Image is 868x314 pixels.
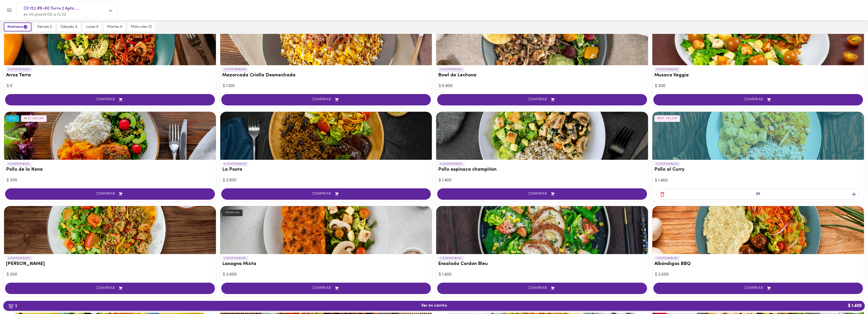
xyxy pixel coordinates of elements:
p: 2 DISPONIBLES [438,67,464,72]
iframe: Messagebird Livechat Widget [839,285,863,309]
span: COMPRAR [660,98,857,102]
p: 1 DISPONIBLES [438,256,464,261]
button: 1Ver mi carrito$ 1.400 [3,301,865,311]
button: mañana [4,23,31,31]
h3: Lasagna Mixta [222,261,430,267]
div: PREMIUM [222,210,243,216]
h3: Mazorcada Criolla Desmechada [222,73,430,78]
span: COMPRAR [228,98,425,102]
h3: Bowl de Lechona [438,73,646,78]
button: COMPRAR [437,283,647,294]
div: $ 300 [655,83,862,89]
p: 4 DISPONIBLES [438,162,465,166]
h3: Musaca Veggie [654,73,862,78]
div: Pollo espinaca champiñón [436,112,648,160]
h3: Pollo al Curry [654,167,862,172]
div: NEW [6,115,19,122]
span: martes 9 [107,25,122,29]
button: Menu [3,4,15,16]
span: COMPRAR [11,98,209,102]
div: BEST SELLER [21,115,47,122]
span: COMPRAR [444,98,641,102]
h3: La Posta [222,167,430,172]
span: COMPRAR [228,192,425,196]
h3: Albóndigas BBQ [654,261,862,267]
div: Bowl de Lechona [436,17,648,65]
div: Ensalada Cordon Bleu [436,206,648,254]
div: Albóndigas BBQ [652,206,864,254]
span: COMPRAR [444,192,641,196]
span: COMPRAR [11,286,209,290]
div: La Posta [220,112,432,160]
div: $ 1.400 [439,272,645,278]
button: COMPRAR [5,283,215,294]
span: Cll 152 #9-80 Torre 2 Apto ... [24,5,105,12]
span: en mi piso • 9:00 a 12:30 [24,13,66,17]
button: COMPRAR [653,94,863,105]
p: 2 DISPONIBLES [6,256,32,261]
span: COMPRAR [228,286,425,290]
div: $ 2.500 [223,177,430,183]
button: COMPRAR [221,188,431,200]
h3: Ensalada Cordon Bleu [438,261,646,267]
div: $ 300 [7,177,213,183]
span: mañana [7,25,28,29]
button: COMPRAR [221,94,431,105]
button: COMPRAR [5,188,215,200]
div: $ 2.000 [655,272,862,278]
img: cart.png [8,304,14,309]
span: miércoles 10 [131,25,152,29]
p: 01 [756,191,760,197]
span: Ver mi carrito [421,303,447,308]
button: viernes 5 [34,23,55,31]
div: Musaca Veggie [652,17,864,65]
div: $ 1.400 [439,177,645,183]
p: 3 DISPONIBLES [654,162,680,166]
button: lunes 8 [83,23,101,31]
div: $ 3.600 [223,272,430,278]
button: sábado 6 [58,23,80,31]
div: Pollo de la Nona [4,112,216,160]
span: COMPRAR [660,286,857,290]
div: Mazorcada Criolla Desmechada [220,17,432,65]
button: COMPRAR [221,283,431,294]
h3: Pollo de la Nona [6,167,214,172]
p: 2 DISPONIBLES [6,67,32,72]
span: viernes 5 [37,25,52,29]
p: 1 DISPONIBLES [654,256,680,261]
button: COMPRAR [437,188,647,200]
b: 1 [5,303,20,309]
span: COMPRAR [444,286,641,290]
p: 1 DISPONIBLES [6,162,32,166]
p: 3 DISPONIBLES [654,67,680,72]
button: COMPRAR [653,283,863,294]
div: $ 1.100 [223,83,430,89]
p: 2 DISPONIBLES [222,256,248,261]
div: Arroz Terra [4,17,216,65]
p: 4 DISPONIBLES [222,162,249,166]
p: 2 DISPONIBLES [222,67,248,72]
span: sábado 6 [61,25,77,29]
div: $ 300 [7,272,213,278]
button: miércoles 10 [128,23,155,31]
div: $ 0 [7,83,213,89]
button: martes 9 [104,23,125,31]
h3: [PERSON_NAME] [6,261,214,267]
div: Pollo al Curry [652,112,864,160]
div: Arroz chaufa [4,206,216,254]
h3: Pollo espinaca champiñón [438,167,646,172]
div: $ 6.900 [439,83,645,89]
span: lunes 8 [86,25,98,29]
div: Lasagna Mixta [220,206,432,254]
div: BEST SELLER [654,115,680,122]
h3: Arroz Terra [6,73,214,78]
div: $ 1.400 [655,178,862,184]
button: COMPRAR [437,94,647,105]
span: COMPRAR [11,192,209,196]
button: COMPRAR [5,94,215,105]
